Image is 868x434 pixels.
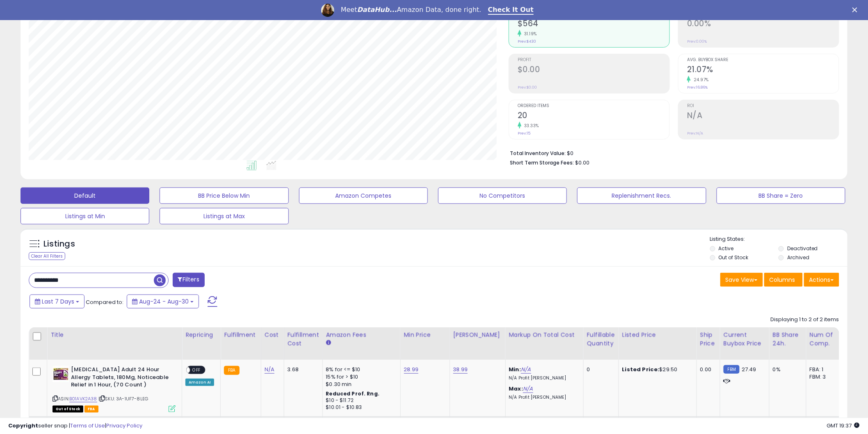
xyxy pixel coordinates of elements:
[804,273,839,287] button: Actions
[326,397,394,404] div: $10 - $11.72
[265,331,281,339] div: Cost
[700,366,714,373] div: 0.00
[523,385,533,393] a: N/A
[71,366,171,391] b: [MEDICAL_DATA] Adult 24 Hour Allergy Tablets, 180Mg, Noticeable Relief in 1 Hour, (70 Count )
[509,385,523,393] b: Max:
[321,4,334,17] img: Profile image for Georgie
[510,159,574,166] b: Short Term Storage Fees:
[69,395,97,402] a: B01AVK2A38
[98,395,148,402] span: | SKU: 3A-1UF7-8LEG
[106,422,142,429] a: Privacy Policy
[810,366,837,373] div: FBA: 1
[326,331,397,339] div: Amazon Fees
[127,295,199,308] button: Aug-24 - Aug-30
[265,365,274,374] a: N/A
[518,85,537,90] small: Prev: $0.00
[518,111,669,122] h2: 20
[764,273,803,287] button: Columns
[521,123,539,129] small: 33.33%
[453,365,468,374] a: 38.99
[326,339,331,347] small: Amazon Fees.
[29,252,65,260] div: Clear All Filters
[773,366,800,373] div: 0%
[21,187,149,204] button: Default
[357,6,397,14] i: DataHub...
[326,366,394,373] div: 8% for <= $10
[509,395,577,400] p: N/A Profit [PERSON_NAME]
[173,273,205,287] button: Filters
[42,297,74,306] span: Last 7 Days
[687,65,839,76] h2: 21.07%
[810,373,837,381] div: FBM: 3
[488,6,534,15] a: Check It Out
[86,298,123,306] span: Compared to:
[53,366,69,382] img: 51gxSBnI7bL._SL40_.jpg
[50,331,178,339] div: Title
[341,6,482,14] div: Meet Amazon Data, done right.
[771,316,839,324] div: Displaying 1 to 2 of 2 items
[326,390,380,397] b: Reduced Prof. Rng.
[575,159,589,167] span: $0.00
[404,331,446,339] div: Min Price
[8,422,142,430] div: seller snap | |
[787,245,818,252] label: Deactivated
[852,7,861,12] div: Close
[510,150,566,157] b: Total Inventory Value:
[770,276,795,284] span: Columns
[719,254,749,261] label: Out of Stock
[185,331,217,339] div: Repricing
[518,65,669,76] h2: $0.00
[326,381,394,388] div: $0.30 min
[190,367,203,374] span: OFF
[810,331,840,348] div: Num of Comp.
[85,406,98,413] span: FBA
[518,58,669,62] span: Profit
[687,104,839,108] span: ROI
[742,365,756,373] span: 27.49
[160,187,288,204] button: BB Price Below Min
[720,273,763,287] button: Save View
[299,187,428,204] button: Amazon Competes
[827,422,860,429] span: 2025-09-7 19:37 GMT
[510,148,833,158] li: $0
[773,331,803,348] div: BB Share 24h.
[326,404,394,411] div: $10.01 - $10.83
[717,187,845,204] button: BB Share = Zero
[687,131,703,136] small: Prev: N/A
[518,131,530,136] small: Prev: 15
[53,406,83,413] span: All listings that are currently out of stock and unavailable for purchase on Amazon
[622,366,690,373] div: $29.50
[288,331,319,348] div: Fulfillment Cost
[687,19,839,30] h2: 0.00%
[521,365,531,374] a: N/A
[30,295,85,308] button: Last 7 Days
[160,208,288,224] button: Listings at Max
[43,238,75,250] h5: Listings
[700,331,717,348] div: Ship Price
[521,31,537,37] small: 31.19%
[509,375,577,381] p: N/A Profit [PERSON_NAME]
[577,187,706,204] button: Replenishment Recs.
[139,297,189,306] span: Aug-24 - Aug-30
[587,366,612,373] div: 0
[687,39,707,44] small: Prev: 0.00%
[505,327,583,360] th: The percentage added to the cost of goods (COGS) that forms the calculator for Min & Max prices.
[438,187,567,204] button: No Competitors
[453,331,502,339] div: [PERSON_NAME]
[509,365,521,373] b: Min:
[622,331,693,339] div: Listed Price
[518,39,536,44] small: Prev: $430
[224,331,257,339] div: Fulfillment
[622,365,660,373] b: Listed Price:
[518,19,669,30] h2: $564
[404,365,419,374] a: 28.99
[687,85,708,90] small: Prev: 16.86%
[724,331,766,348] div: Current Buybox Price
[691,77,709,83] small: 24.97%
[8,422,38,429] strong: Copyright
[185,379,214,386] div: Amazon AI
[21,208,149,224] button: Listings at Min
[518,104,669,108] span: Ordered Items
[224,366,239,375] small: FBA
[687,111,839,122] h2: N/A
